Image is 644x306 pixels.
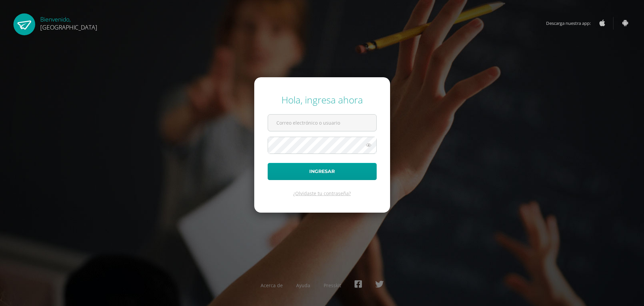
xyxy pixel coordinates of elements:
input: Correo electrónico o usuario [268,115,376,131]
a: Acerca de [261,282,283,289]
a: Presskit [324,282,341,289]
a: ¿Olvidaste tu contraseña? [293,190,351,196]
span: Descarga nuestra app: [546,17,597,30]
span: [GEOGRAPHIC_DATA] [40,23,97,31]
div: Bienvenido, [40,13,97,31]
div: Hola, ingresa ahora [268,93,377,106]
button: Ingresar [268,163,377,180]
a: Ayuda [296,282,310,289]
